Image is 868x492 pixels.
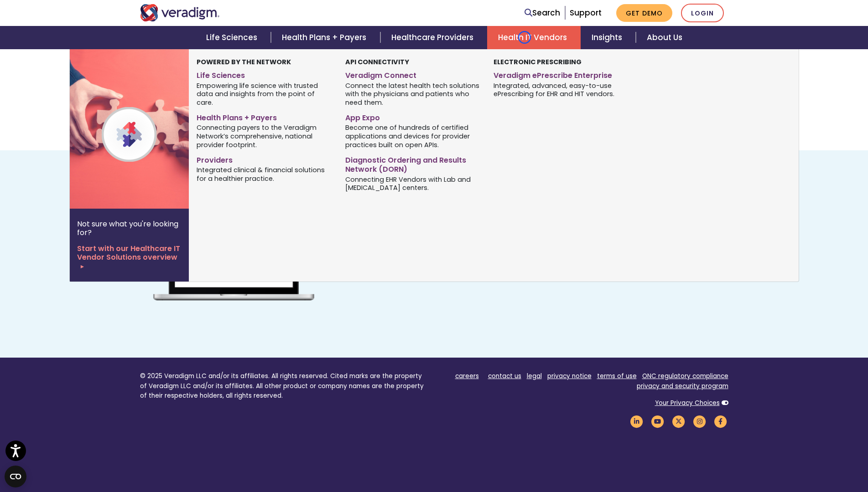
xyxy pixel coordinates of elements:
[345,81,480,107] span: Connect the latest health tech solutions with the physicians and patients who need them.
[527,372,542,380] a: legal
[637,382,728,390] a: privacy and security program
[345,67,480,81] a: Veradigm Connect
[692,417,707,425] a: Veradigm Instagram Link
[650,417,665,425] a: Veradigm YouTube Link
[455,372,479,380] a: careers
[570,7,602,18] a: Support
[494,57,582,67] strong: Electronic Prescribing
[494,67,628,81] a: Veradigm ePrescribe Enterprise
[655,399,720,407] a: Your Privacy Choices
[380,26,487,49] a: Healthcare Providers
[642,372,728,380] a: ONC regulatory compliance
[345,174,480,192] span: Connecting EHR Vendors with Lab and [MEDICAL_DATA] centers.
[140,4,220,21] img: Veradigm logo
[488,372,521,380] a: contact us
[70,49,217,209] img: Veradigm Network
[345,110,480,123] a: App Expo
[345,57,409,67] strong: API Connectivity
[197,165,331,183] span: Integrated clinical & financial solutions for a healthier practice.
[629,417,645,425] a: Veradigm LinkedIn Link
[681,4,724,22] a: Login
[197,81,331,107] span: Empowering life science with trusted data and insights from the point of care.
[197,110,331,123] a: Health Plans + Payers
[713,417,728,425] a: Veradigm Facebook Link
[197,123,331,149] span: Connecting payers to the Veradigm Network’s comprehensive, national provider footprint.
[494,81,628,98] span: Integrated, advanced, easy-to-use ePrescribing for EHR and HIT vendors.
[487,26,581,49] a: Health IT Vendors
[197,152,331,165] a: Providers
[547,372,592,380] a: privacy notice
[581,26,636,49] a: Insights
[636,26,693,49] a: About Us
[140,371,427,401] p: © 2025 Veradigm LLC and/or its affiliates. All rights reserved. Cited marks are the property of V...
[5,466,26,487] button: Open CMP widget
[77,220,182,237] p: Not sure what you're looking for?
[195,26,271,49] a: Life Sciences
[345,152,480,175] a: Diagnostic Ordering and Results Network (DORN)
[271,26,380,49] a: Health Plans + Payers
[616,4,672,22] a: Get Demo
[525,7,560,19] a: Search
[77,244,182,271] a: Start with our Healthcare IT Vendor Solutions overview
[197,57,291,67] strong: Powered by the Network
[345,123,480,149] span: Become one of hundreds of certified applications and devices for provider practices built on open...
[597,372,637,380] a: terms of use
[671,417,686,425] a: Veradigm Twitter Link
[197,67,331,81] a: Life Sciences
